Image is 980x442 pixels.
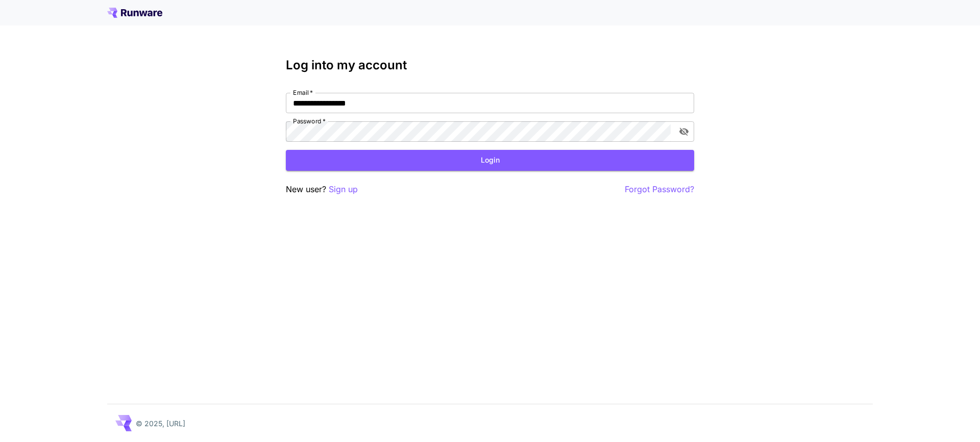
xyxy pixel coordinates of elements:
[293,117,326,125] label: Password
[675,122,693,141] button: toggle password visibility
[293,88,313,97] label: Email
[286,183,358,196] p: New user?
[286,58,694,72] h3: Log into my account
[286,150,694,171] button: Login
[136,418,185,429] p: © 2025, [URL]
[625,183,694,196] button: Forgot Password?
[329,183,358,196] button: Sign up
